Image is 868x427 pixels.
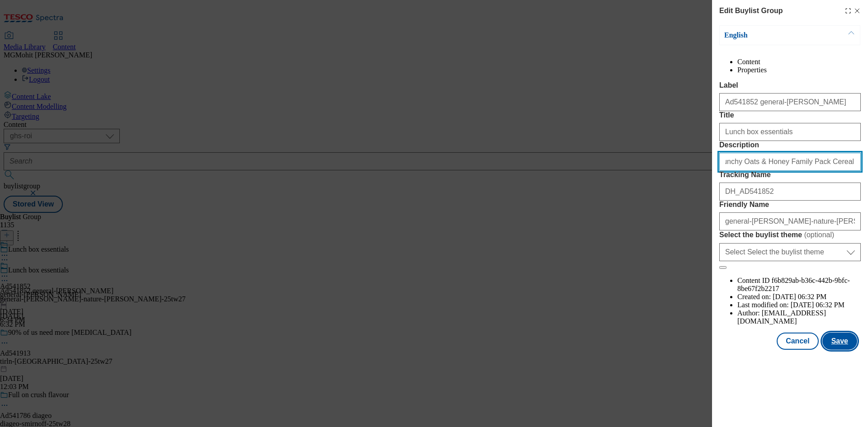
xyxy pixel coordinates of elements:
label: Friendly Name [719,201,861,209]
li: Last modified on: [737,301,861,309]
h4: Edit Buylist Group [719,5,783,16]
span: ( optional ) [804,231,835,239]
input: Enter Label [719,93,861,111]
span: [DATE] 06:32 PM [791,301,844,309]
li: Created on: [737,293,861,301]
input: Enter Title [719,123,861,141]
label: Description [719,141,861,149]
li: Properties [737,66,861,74]
p: English [724,31,819,40]
label: Title [719,111,861,119]
span: [DATE] 06:32 PM [773,293,826,300]
label: Label [719,81,861,89]
input: Enter Description [719,153,861,171]
button: Cancel [777,333,818,350]
label: Select the buylist theme [719,230,861,239]
li: Content [737,58,861,66]
button: Save [822,333,857,350]
span: [EMAIL_ADDRESS][DOMAIN_NAME] [737,309,826,325]
li: Content ID [737,277,861,293]
span: f6b829ab-b36c-442b-9bfc-8be67f2b2217 [737,277,850,292]
label: Tracking Name [719,171,861,179]
li: Author: [737,309,861,325]
input: Enter Tracking Name [719,183,861,201]
input: Enter Friendly Name [719,212,861,230]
